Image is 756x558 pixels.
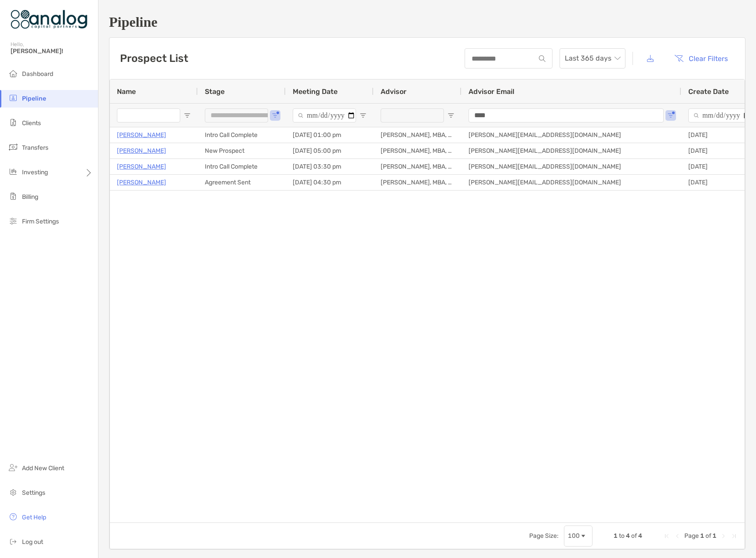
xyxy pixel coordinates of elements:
[565,49,620,68] span: Last 365 days
[8,191,18,202] img: billing icon
[286,143,374,158] div: [DATE] 05:00 pm
[8,93,18,103] img: pipeline icon
[117,87,136,96] span: Name
[8,117,18,128] img: clients icon
[663,533,670,540] div: First Page
[674,533,681,540] div: Previous Page
[374,159,462,174] div: [PERSON_NAME], MBA, CFA
[447,112,454,119] button: Open Filter Menu
[462,127,681,143] div: [PERSON_NAME][EMAIL_ADDRESS][DOMAIN_NAME]
[374,143,462,158] div: [PERSON_NAME], MBA, CFA
[117,177,166,188] a: [PERSON_NAME]
[705,532,711,540] span: of
[198,143,286,158] div: New Prospect
[8,511,18,522] img: get-help icon
[22,70,53,78] span: Dashboard
[667,112,674,119] button: Open Filter Menu
[120,52,188,65] h3: Prospect List
[626,532,630,540] span: 4
[286,175,374,190] div: [DATE] 04:30 pm
[469,108,664,122] input: Advisor Email Filter Input
[8,462,18,473] img: add_new_client icon
[8,536,18,547] img: logout icon
[381,87,407,96] span: Advisor
[184,112,191,119] button: Open Filter Menu
[293,87,338,96] span: Meeting Date
[11,47,93,55] span: [PERSON_NAME]!
[469,87,514,96] span: Advisor Email
[22,489,45,497] span: Settings
[117,130,166,140] a: [PERSON_NAME]
[8,68,18,79] img: dashboard icon
[564,526,592,547] div: Page Size
[117,161,166,172] a: [PERSON_NAME]
[117,145,166,156] a: [PERSON_NAME]
[293,108,356,122] input: Meeting Date Filter Input
[539,55,545,62] img: input icon
[22,193,38,201] span: Billing
[22,538,43,546] span: Log out
[198,127,286,143] div: Intro Call Complete
[198,159,286,174] div: Intro Call Complete
[286,159,374,174] div: [DATE] 03:30 pm
[117,108,180,122] input: Name Filter Input
[109,14,745,30] h1: Pipeline
[568,532,580,540] div: 100
[22,169,48,176] span: Investing
[668,49,734,68] button: Clear Filters
[374,175,462,190] div: [PERSON_NAME], MBA, CFA
[462,143,681,158] div: [PERSON_NAME][EMAIL_ADDRESS][DOMAIN_NAME]
[272,112,279,119] button: Open Filter Menu
[619,532,625,540] span: to
[22,144,48,151] span: Transfers
[22,464,64,472] span: Add New Client
[360,112,367,119] button: Open Filter Menu
[286,127,374,143] div: [DATE] 01:00 pm
[614,532,618,540] span: 1
[712,532,716,540] span: 1
[462,159,681,174] div: [PERSON_NAME][EMAIL_ADDRESS][DOMAIN_NAME]
[688,108,752,122] input: Create Date Filter Input
[374,127,462,143] div: [PERSON_NAME], MBA, CFA
[631,532,637,540] span: of
[684,532,699,540] span: Page
[462,175,681,190] div: [PERSON_NAME][EMAIL_ADDRESS][DOMAIN_NAME]
[8,216,18,226] img: firm-settings icon
[22,119,41,127] span: Clients
[22,218,59,225] span: Firm Settings
[529,532,559,540] div: Page Size:
[198,175,286,190] div: Agreement Sent
[22,514,46,521] span: Get Help
[8,142,18,152] img: transfers icon
[720,533,727,540] div: Next Page
[22,95,46,102] span: Pipeline
[700,532,704,540] span: 1
[11,4,87,35] img: Zoe Logo
[8,487,18,497] img: settings icon
[205,87,225,96] span: Stage
[731,533,738,540] div: Last Page
[688,87,729,96] span: Create Date
[8,166,18,177] img: investing icon
[638,532,642,540] span: 4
